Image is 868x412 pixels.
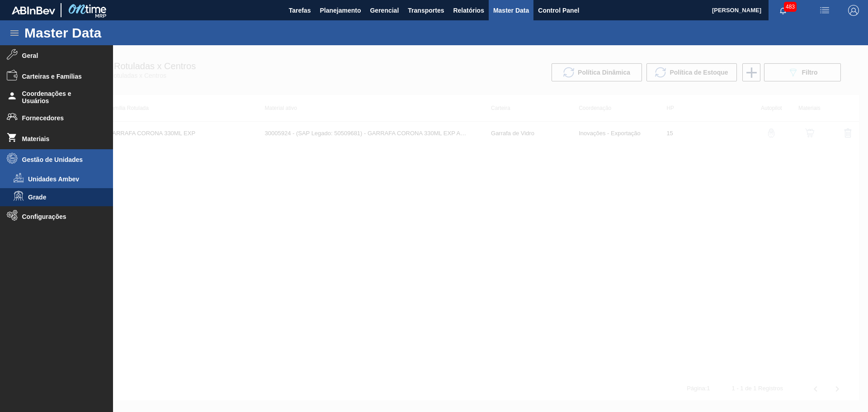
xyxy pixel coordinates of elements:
img: Logout [848,5,859,16]
span: Unidades Ambev [28,175,98,183]
span: Geral [22,52,97,59]
span: Master Data [493,5,529,16]
span: Fornecedores [22,114,97,122]
img: userActions [819,5,830,16]
span: Tarefas [289,5,311,16]
span: Configurações [22,213,97,220]
span: Carteiras e Famílias [22,73,97,80]
span: Planejamento [320,5,361,16]
span: Control Panel [538,5,579,16]
span: Coordenações e Usuários [22,90,97,104]
span: 483 [784,2,797,12]
img: TNhmsLtSVTkK8tSr43FrP2fwEKptu5GPRR3wAAAABJRU5ErkJggg== [12,6,55,14]
button: Notificações [769,4,797,17]
span: Transportes [408,5,444,16]
span: Materiais [22,135,97,142]
span: Relatórios [453,5,484,16]
span: Gestão de Unidades [22,156,97,163]
span: Grade [28,194,98,201]
span: Gerencial [370,5,399,16]
h1: Master Data [24,28,185,38]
